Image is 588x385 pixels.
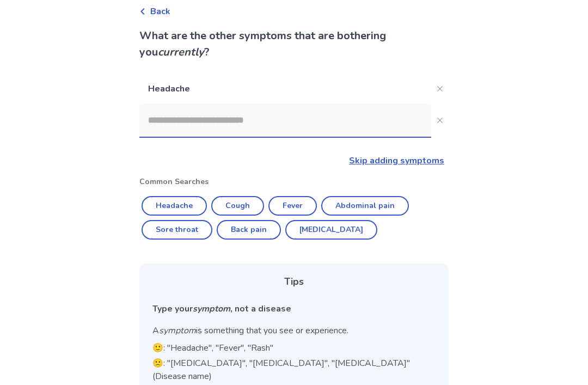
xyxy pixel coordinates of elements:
p: Common Searches [139,176,449,187]
i: symptom [193,303,230,315]
p: 🙂: "Headache", "Fever", "Rash" [152,341,436,355]
div: Tips [152,274,436,289]
div: Type your , not a disease [152,302,436,315]
p: What are the other symptoms that are bothering you ? [139,28,449,60]
button: Cough [211,196,264,216]
p: 🙁: "[MEDICAL_DATA]", "[MEDICAL_DATA]", "[MEDICAL_DATA]" (Disease name) [152,357,436,383]
button: Headache [142,196,207,216]
button: Abdominal pain [321,196,409,216]
a: Skip adding symptoms [349,155,444,167]
i: currently [158,45,204,59]
button: Fever [268,196,317,216]
p: Headache [139,74,431,104]
button: Sore throat [142,220,212,240]
button: [MEDICAL_DATA] [285,220,377,240]
span: Back [150,5,170,18]
p: A is something that you see or experience. [152,324,436,337]
input: Close [139,104,431,137]
button: Back pain [217,220,281,240]
button: Close [431,80,449,97]
i: symptom [159,325,196,337]
button: Close [431,112,449,129]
